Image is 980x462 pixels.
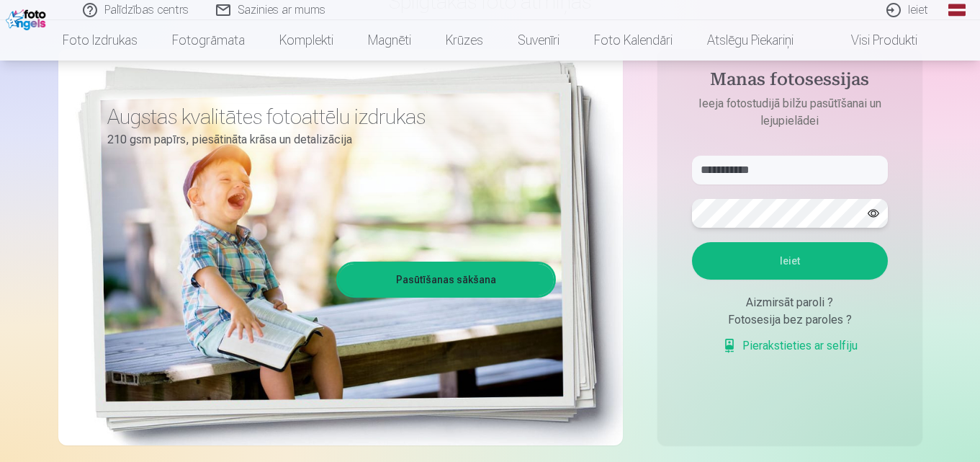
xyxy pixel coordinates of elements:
[262,20,351,61] a: Komplekti
[338,264,554,296] a: Pasūtīšanas sākšana
[107,130,545,150] p: 210 gsm papīrs, piesātināta krāsa un detalizācija
[6,6,50,30] img: /fa1
[811,20,935,61] a: Visi produkti
[577,20,690,61] a: Foto kalendāri
[692,294,888,311] div: Aizmirsāt paroli ?
[722,337,858,355] a: Pierakstieties ar selfiju
[690,20,811,61] a: Atslēgu piekariņi
[692,242,888,280] button: Ieiet
[107,104,545,130] h3: Augstas kvalitātes fotoattēlu izdrukas
[692,311,888,329] div: Fotosesija bez paroles ?
[155,20,262,61] a: Fotogrāmata
[428,20,500,61] a: Krūzes
[678,69,902,95] h4: Manas fotosessijas
[500,20,577,61] a: Suvenīri
[678,95,902,130] p: Ieeja fotostudijā bilžu pasūtīšanai un lejupielādei
[351,20,428,61] a: Magnēti
[45,20,155,61] a: Foto izdrukas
